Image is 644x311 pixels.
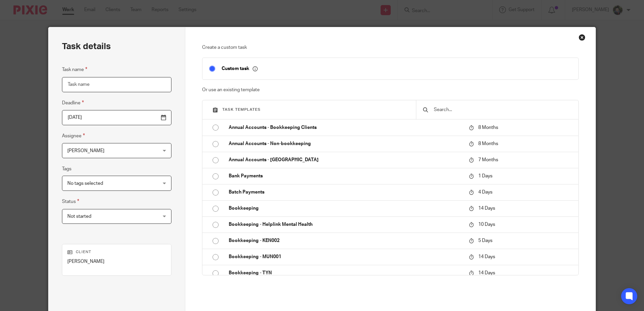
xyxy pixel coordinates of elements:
[478,271,495,275] span: 14 Days
[67,181,103,186] span: No tags selected
[222,108,261,111] span: Task templates
[478,141,498,146] span: 8 Months
[67,258,166,265] p: [PERSON_NAME]
[62,41,111,52] h2: Task details
[229,157,462,163] p: Annual Accounts - [GEOGRAPHIC_DATA]
[433,106,572,113] input: Search...
[229,270,462,276] p: Bookkeeping - TYN
[222,66,258,72] p: Custom task
[67,148,104,153] span: [PERSON_NAME]
[229,221,462,228] p: Bookkeeping - Helplink Mental Health
[478,174,492,178] span: 1 Days
[202,87,578,93] p: Or use an existing template
[67,249,166,255] p: Client
[229,124,462,131] p: Annual Accounts - Bookkeeping Clients
[478,238,492,243] span: 5 Days
[62,132,85,140] label: Assignee
[478,254,495,259] span: 14 Days
[478,190,492,195] span: 4 Days
[229,173,462,179] p: Bank Payments
[62,110,171,125] input: Pick a date
[62,166,71,172] label: Tags
[229,189,462,196] p: Batch Payments
[67,214,91,219] span: Not started
[229,237,462,244] p: Bookkeeping - KEN002
[229,253,462,260] p: Bookkeeping - MUN001
[62,66,87,73] label: Task name
[62,198,79,205] label: Status
[478,206,495,211] span: 14 Days
[478,125,498,130] span: 8 Months
[478,158,498,162] span: 7 Months
[229,205,462,212] p: Bookkeeping
[229,140,462,147] p: Annual Accounts - Non-bookkeeping
[579,34,585,41] div: Close this dialog window
[202,44,578,51] p: Create a custom task
[62,99,84,107] label: Deadline
[62,77,171,92] input: Task name
[478,222,495,227] span: 10 Days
